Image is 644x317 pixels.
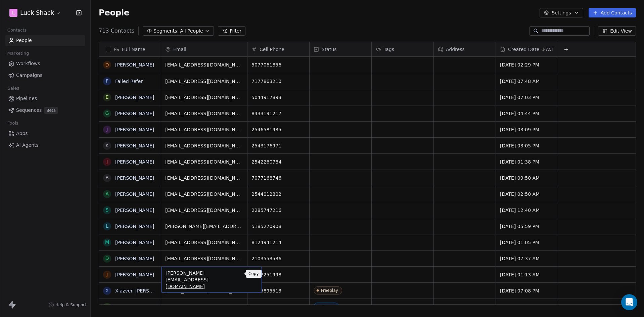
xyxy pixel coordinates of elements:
span: Cell Phone [260,46,284,53]
span: Status [322,46,337,53]
span: Luck Shack [20,8,54,17]
div: Cell Phone [247,42,309,56]
span: People [16,37,32,44]
button: Add Contacts [589,8,636,17]
span: [DATE] 09:50 AM [500,175,554,181]
span: 2544012802 [251,191,305,197]
a: Workflows [5,58,85,69]
span: 2285747216 [251,207,305,214]
div: K [105,142,108,149]
a: [PERSON_NAME] [115,208,154,213]
a: Apps [5,128,85,139]
span: 7077168746 [251,175,305,181]
a: Pipelines [5,93,85,104]
span: [DATE] 06:53 PM [500,304,554,310]
span: Marketing [4,48,32,58]
span: [EMAIL_ADDRESS][DOMAIN_NAME] [165,78,243,85]
div: J [106,271,108,278]
div: Tags [372,42,433,56]
a: [PERSON_NAME] [115,175,154,181]
div: Freeplay [321,288,338,293]
span: 5077061856 [251,61,305,68]
span: [DATE] 04:44 PM [500,110,554,117]
div: X [105,287,109,294]
span: [DATE] 07:48 AM [500,78,554,85]
a: [PERSON_NAME] [115,95,154,100]
div: Created DateACT [496,42,558,56]
span: Created Date [508,46,539,53]
span: L [12,9,15,16]
a: [PERSON_NAME] [115,191,154,197]
span: 5044917893 [251,94,305,101]
span: [DATE] 05:59 PM [500,223,554,230]
p: Copy [248,271,259,276]
span: 2542260784 [251,158,305,165]
span: [DATE] 01:13 AM [500,271,554,278]
div: A [105,190,109,197]
a: [PERSON_NAME] [115,127,154,132]
span: Segments: [153,28,179,35]
div: Email [161,42,247,56]
span: People [99,8,129,18]
div: S [106,207,109,214]
div: D [105,61,109,69]
span: [EMAIL_ADDRESS][DOMAIN_NAME] [165,175,243,181]
span: Help & Support [55,302,86,308]
span: [EMAIL_ADDRESS][DOMAIN_NAME] [165,61,243,68]
span: [DATE] 01:05 PM [500,239,554,246]
a: [PERSON_NAME] [115,256,154,261]
span: Contacts [4,25,30,35]
a: Campaigns [5,70,85,81]
span: [DATE] 01:38 PM [500,158,554,165]
div: Signup [321,304,335,309]
span: 5185270908 [251,223,305,230]
div: grid [99,57,161,305]
a: [PERSON_NAME] [115,62,154,67]
div: D [105,255,109,262]
span: [DATE] 07:03 PM [500,94,554,101]
span: Tags [384,46,394,53]
a: AI Agents [5,140,85,151]
span: Campaigns [16,72,42,79]
div: grid [161,57,636,305]
span: 8433191217 [251,110,305,117]
a: [PERSON_NAME] [115,159,154,165]
div: J [106,158,108,165]
button: Edit View [598,26,636,36]
span: Full Name [122,46,145,53]
span: Apps [16,130,28,137]
span: [EMAIL_ADDRESS][DOMAIN_NAME] [165,158,243,165]
div: G [105,110,109,117]
span: 2545895513 [251,287,305,294]
span: [EMAIL_ADDRESS][DOMAIN_NAME] [165,239,243,246]
span: 2543176971 [251,142,305,149]
span: [PERSON_NAME][EMAIL_ADDRESS][DOMAIN_NAME] [166,270,245,290]
span: [EMAIL_ADDRESS][DOMAIN_NAME] [165,110,243,117]
span: Sequences [16,107,42,114]
span: 713 Contacts [99,27,134,35]
span: [EMAIL_ADDRESS][DOMAIN_NAME] [165,304,243,310]
div: J [106,126,108,133]
div: E [106,94,109,101]
a: Failed Refer [115,79,143,84]
a: [PERSON_NAME] [115,111,154,116]
span: [DATE] 02:29 PM [500,61,554,68]
div: M [105,239,109,246]
span: [DATE] 03:09 PM [500,126,554,133]
span: 2103553536 [251,255,305,262]
a: People [5,35,85,46]
span: [DATE] 12:40 AM [500,207,554,214]
a: SequencesBeta [5,105,85,116]
div: L [106,303,108,310]
a: [PERSON_NAME] [115,272,154,277]
span: 2546581935 [251,126,305,133]
span: [DATE] 03:05 PM [500,142,554,149]
span: [DATE] 02:50 AM [500,191,554,197]
a: [PERSON_NAME] [115,304,154,310]
span: Sales [5,83,22,93]
span: [DATE] 07:37 AM [500,255,554,262]
div: Address [434,42,496,56]
span: [EMAIL_ADDRESS][DOMAIN_NAME] [165,191,243,197]
span: [EMAIL_ADDRESS][DOMAIN_NAME] [165,126,243,133]
button: Settings [540,8,583,17]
